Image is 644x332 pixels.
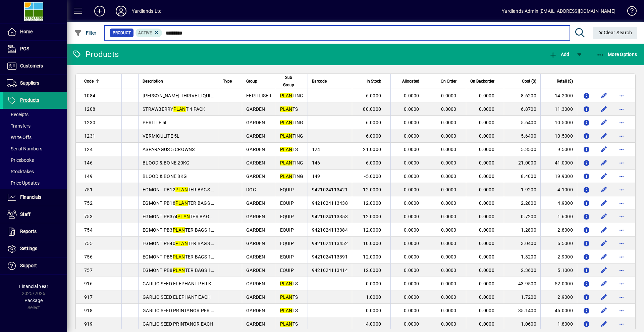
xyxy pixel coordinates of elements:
[280,133,304,139] span: TING
[441,200,457,206] span: 0.0000
[3,23,67,40] a: Home
[470,78,494,85] span: On Backorder
[363,254,381,259] span: 12.0000
[404,268,419,273] span: 0.0000
[441,174,457,179] span: 0.0000
[72,49,119,60] div: Products
[404,187,419,192] span: 0.0000
[404,106,419,112] span: 0.0000
[479,147,494,152] span: 0.0000
[20,194,41,200] span: Financials
[433,78,463,85] div: On Order
[84,227,93,233] span: 754
[143,147,195,152] span: ASPARAGUS 5 CROWNS
[404,147,419,152] span: 0.0000
[504,250,540,264] td: 1.3200
[280,174,292,179] em: PLAN
[143,268,220,273] span: EGMONT PB8 TER BAGS 12PK
[479,281,494,286] span: 0.0000
[599,265,609,276] button: Edit
[479,174,494,179] span: 0.0000
[404,254,419,259] span: 0.0000
[616,211,627,222] button: More options
[479,254,494,259] span: 0.0000
[504,196,540,210] td: 2.2800
[599,117,609,128] button: Edit
[363,268,381,273] span: 12.0000
[280,160,304,165] span: TING
[540,156,577,170] td: 41.0000
[616,104,627,114] button: More options
[143,227,221,233] span: EGMONT PB3 TER BAGS 12 PK
[280,106,298,112] span: TS
[616,157,627,168] button: More options
[246,93,272,98] span: FERTILISER
[441,133,457,139] span: 0.0000
[84,294,93,300] span: 917
[3,58,67,75] a: Customers
[363,106,381,112] span: 80.0000
[280,281,292,286] em: PLAN
[84,254,93,259] span: 756
[20,263,37,268] span: Support
[599,171,609,182] button: Edit
[3,223,67,240] a: Reports
[246,78,272,85] div: Group
[616,131,627,141] button: More options
[223,78,238,85] div: Type
[173,106,186,112] em: PLAN
[223,78,232,85] span: Type
[540,237,577,250] td: 6.5000
[280,294,298,300] span: TS
[280,214,294,219] span: EQUIP
[441,187,457,192] span: 0.0000
[479,200,494,206] span: 0.0000
[312,78,348,85] div: Barcode
[175,200,188,206] em: PLAN
[502,6,615,16] div: Yardlands Admin [EMAIL_ADDRESS][DOMAIN_NAME]
[143,294,211,300] span: GARLIC SEED ELEPHANT EACH
[479,160,494,165] span: 0.0000
[84,200,93,206] span: 752
[280,74,298,89] span: Sub Group
[132,6,162,16] div: Yardlands Ltd
[7,169,34,174] span: Stocktakes
[280,120,292,125] em: PLAN
[441,294,457,300] span: 0.0000
[363,147,381,152] span: 21.0000
[404,120,419,125] span: 0.0000
[540,170,577,183] td: 19.9000
[84,187,93,192] span: 751
[84,93,95,98] span: 1084
[246,120,265,125] span: GARDEN
[441,120,457,125] span: 0.0000
[280,268,294,273] span: EQUIP
[441,78,457,85] span: On Order
[246,254,265,259] span: GARDEN
[504,143,540,156] td: 5.3500
[540,223,577,237] td: 2.8000
[593,27,638,39] button: Clear
[84,120,95,125] span: 1230
[616,225,627,235] button: More options
[504,183,540,196] td: 1.9200
[175,241,188,246] em: PLAN
[246,214,265,219] span: GARDEN
[84,78,117,85] div: Code
[616,265,627,276] button: More options
[143,120,168,125] span: PERLITE 5L
[110,5,132,17] button: Profile
[84,174,93,179] span: 149
[280,74,304,89] div: Sub Group
[599,251,609,262] button: Edit
[367,78,381,85] span: In Stock
[84,160,93,165] span: 146
[470,78,500,85] div: On Backorder
[599,198,609,208] button: Edit
[3,257,67,274] a: Support
[24,298,43,303] span: Package
[616,251,627,262] button: More options
[599,238,609,249] button: Edit
[504,89,540,102] td: 8.6200
[72,27,98,39] button: Filter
